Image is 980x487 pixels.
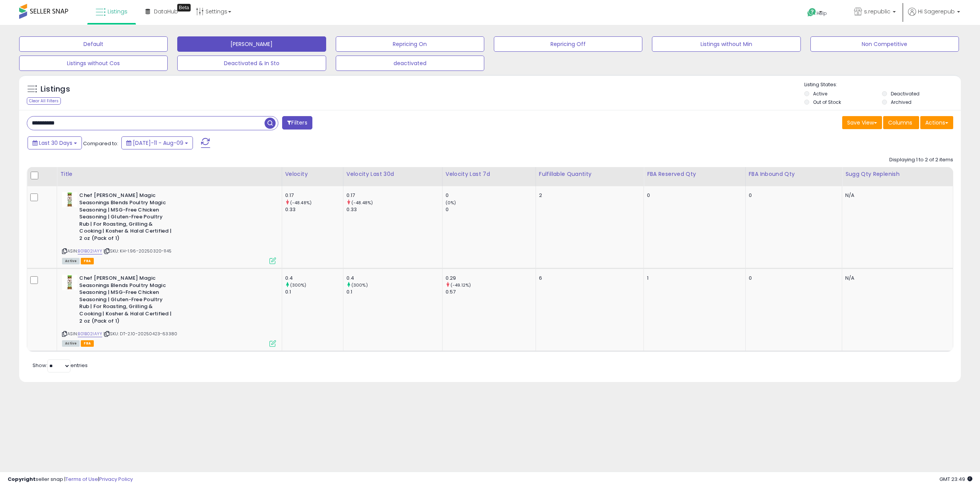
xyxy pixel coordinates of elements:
div: Sugg Qty Replenish [845,170,950,178]
div: Velocity Last 30d [346,170,439,178]
button: Save View [842,116,882,129]
label: Deactivated [891,90,920,97]
button: Actions [920,116,953,129]
div: 0.1 [285,289,343,295]
b: Chef [PERSON_NAME] Magic Seasonings Blends Poultry Magic Seasoning | MSG-Free Chicken Seasoning |... [79,192,172,244]
a: Help [801,2,842,25]
a: B01B02IAYY [78,331,102,337]
small: (-48.48%) [351,200,373,206]
div: 0 [446,206,536,213]
th: Please note that this number is a calculation based on your required days of coverage and your ve... [842,167,953,186]
span: Last 30 Days [39,139,72,147]
button: Last 30 Days [28,136,82,149]
small: (300%) [351,282,368,288]
div: Fulfillable Quantity [539,170,640,178]
label: Out of Stock [813,99,841,105]
button: Columns [883,116,919,129]
small: (-49.12%) [451,282,471,288]
div: 2 [539,192,638,199]
button: Filters [282,116,312,130]
b: Chef [PERSON_NAME] Magic Seasonings Blends Poultry Magic Seasoning | MSG-Free Chicken Seasoning |... [79,275,172,326]
div: 6 [539,275,638,282]
img: 41bVYY9kqZL._SL40_.jpg [62,275,77,290]
span: Hi Sagerepub [918,8,955,15]
div: 0.17 [285,192,343,199]
button: Repricing Off [494,36,642,52]
button: Repricing On [336,36,484,52]
a: B01B02IAYY [78,248,102,254]
small: (300%) [290,282,307,288]
button: deactivated [336,56,484,71]
span: All listings currently available for purchase on Amazon [62,258,80,264]
div: Velocity Last 7d [446,170,532,178]
span: | SKU: KH-1.96-20250320-1145 [103,248,171,254]
button: Non Competitive [810,36,959,52]
div: Velocity [285,170,340,178]
div: 0.57 [446,289,536,295]
small: (-48.48%) [290,200,312,206]
i: Get Help [807,8,817,17]
span: Listings [108,8,127,15]
button: Deactivated & In Sto [177,56,326,71]
div: FBA Reserved Qty [647,170,742,178]
div: 0.4 [346,275,442,282]
span: FBA [81,258,94,264]
div: 0.33 [285,206,343,213]
div: FBA inbound Qty [749,170,839,178]
div: 0.33 [346,206,442,213]
span: | SKU: DT-2.10-20250423-63380 [103,331,177,337]
div: Title [60,170,278,178]
small: (0%) [446,200,456,206]
div: 0.17 [346,192,442,199]
span: All listings currently available for purchase on Amazon [62,340,80,347]
span: Compared to: [83,140,118,147]
button: [DATE]-11 - Aug-09 [121,136,193,149]
div: 0.1 [346,289,442,295]
div: 0 [749,192,836,199]
span: DataHub [154,8,178,15]
div: 0.4 [285,275,343,282]
div: 1 [647,275,739,282]
span: Help [817,10,827,16]
div: 0 [647,192,739,199]
div: 0 [749,275,836,282]
div: Tooltip anchor [177,4,191,11]
span: FBA [81,340,94,347]
div: N/A [845,275,947,282]
span: s.republic [864,8,890,15]
button: Listings without Cos [19,56,168,71]
h5: Listings [41,84,70,95]
button: Default [19,36,168,52]
p: Listing States: [804,81,961,89]
div: Clear All Filters [27,97,61,105]
label: Active [813,90,827,97]
img: 41bVYY9kqZL._SL40_.jpg [62,192,77,207]
button: Listings without Min [652,36,800,52]
span: [DATE]-11 - Aug-09 [133,139,183,147]
span: Show: entries [33,362,88,369]
div: 0 [446,192,536,199]
a: Hi Sagerepub [908,8,960,25]
label: Archived [891,99,911,105]
div: ASIN: [62,192,276,263]
div: N/A [845,192,947,199]
div: 0.29 [446,275,536,282]
button: [PERSON_NAME] [177,36,326,52]
div: Displaying 1 to 2 of 2 items [889,156,953,164]
span: Columns [888,119,912,126]
div: ASIN: [62,275,276,346]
